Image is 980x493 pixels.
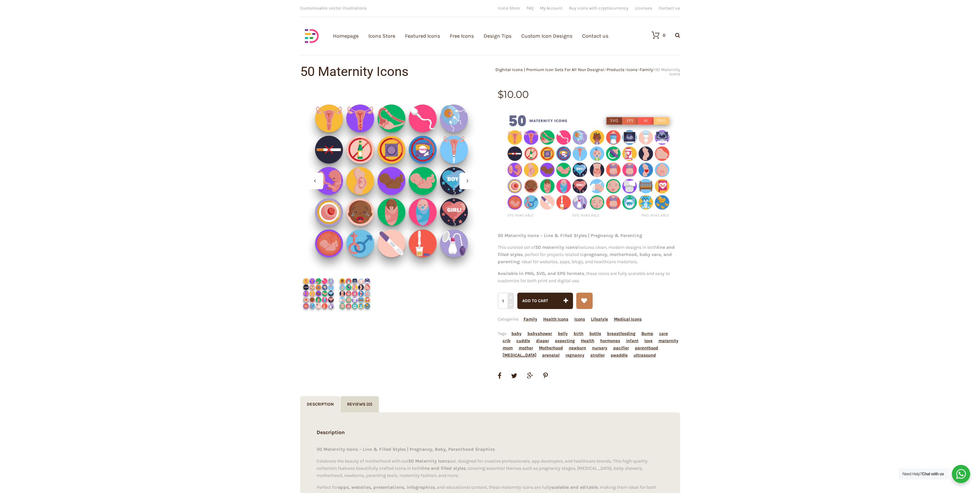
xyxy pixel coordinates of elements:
a: pacifier [613,345,629,350]
a: infant [626,338,638,343]
strong: line and filled styles [421,466,466,471]
div: > > > > [490,67,680,76]
strong: 50 Maternity Icons – Line & Filled Styles | Pregnancy, Baby, Parenthood Graphics [317,447,495,452]
span: 50 Maternity Icons [655,67,680,76]
span: $ [498,88,504,100]
a: Buy icons with cryptocurrency [569,6,628,10]
button: Add to cart [517,293,573,309]
a: mom [503,345,513,350]
a: maternity [658,338,678,343]
h2: Description [317,429,664,436]
strong: Available in PNG, SVG, and EPG formats [498,271,584,276]
input: Qty [498,293,513,309]
a: cuddle [516,338,530,343]
a: bottle [589,331,601,336]
strong: 50 maternity icons [535,245,577,250]
a: crib [503,338,510,343]
bdi: 10.00 [498,88,529,100]
img: 50-Maternity _ Shop-2 [300,90,483,272]
a: Icons Store [498,6,520,10]
a: belly [558,331,568,336]
a: mother [519,345,533,350]
a: Lifestyle [591,317,608,321]
a: Contact us [659,6,680,10]
a: Dighital Icons | Premium Icon Sets For All Your Designs! [495,67,604,72]
a: nursery [592,345,607,350]
a: Icons [627,67,638,72]
a: regnancy [565,353,584,357]
a: prenatal [542,353,560,357]
a: Medical Icons [614,317,642,321]
a: Health [581,338,594,343]
a: Icons [574,317,585,321]
a: hormones [600,338,620,343]
a: stroller [590,353,605,357]
span: Need Help? [902,472,944,476]
a: Bump [641,331,653,336]
span: Categories [498,317,642,321]
a: birth [574,331,583,336]
a: diaper [536,338,549,343]
a: breastfeeding [607,331,636,336]
a: care [659,331,668,336]
a: swaddle [611,353,628,357]
div: 0 [663,33,665,37]
strong: scalable and editable [551,484,598,490]
a: My Account [540,6,563,10]
a: 0 [645,31,665,39]
strong: pregnancy, motherhood, baby care, and parenting [498,252,672,265]
span: Tags [498,331,678,357]
a: love [644,338,653,343]
a: Licenses [635,6,652,10]
a: Motherhood [539,345,563,350]
p: This curated set of features clean, modern designs in both , perfect for projects related to . Id... [498,244,680,265]
a: Family [640,67,653,72]
p: , these icons are fully scalable and easy to customize for both print and digital use. [498,270,680,284]
a: [MEDICAL_DATA] [503,353,536,357]
a: Family [524,317,537,321]
a: FAQ [527,6,533,10]
p: Celebrate the beauty of motherhood with our set, designed for creative professionals, app develop... [317,458,664,479]
a: parenthood [635,345,658,350]
strong: Chat with us [922,472,944,476]
h1: 50 Maternity Icons [300,65,490,78]
strong: 50 Maternity Icons – Line & Filled Styles | Pregnancy & Parenting [498,233,642,238]
span: Add to cart [522,298,548,303]
a: Products [607,67,624,72]
span: Customisable vector illustrations [300,6,367,10]
a: babyshower [527,331,552,336]
a: expecting [555,338,575,343]
a: baby [511,331,522,336]
a: Reviews (0) [341,396,379,412]
a: newborn [569,345,586,350]
a: Health Icons [543,317,568,321]
strong: apps, websites, presentations, infographics [338,484,435,490]
strong: 50 Maternity Icons [408,458,450,464]
a: ultrasound [634,353,656,357]
a: Description [300,396,340,412]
